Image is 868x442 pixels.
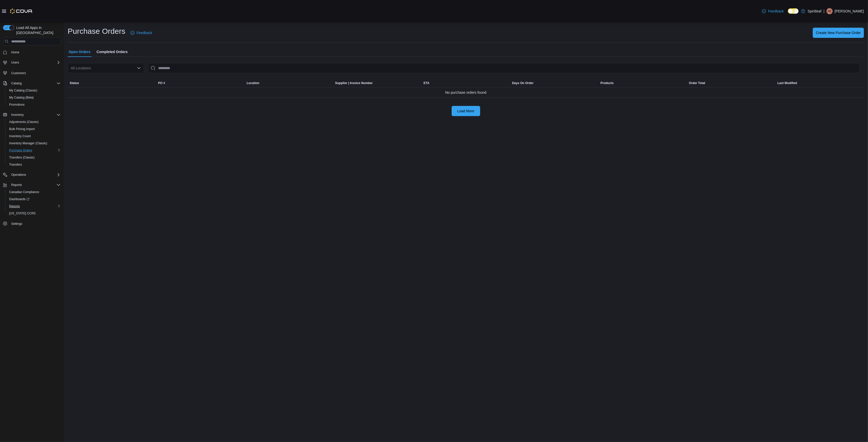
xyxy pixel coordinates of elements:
[422,79,510,87] button: ETA
[9,221,24,227] a: Settings
[457,108,474,114] span: Load More
[9,172,61,178] span: Operations
[5,125,63,133] button: Bulk Pricing Import
[11,50,19,54] span: Home
[3,46,61,241] nav: Complex example
[9,120,39,124] span: Adjustments (Classic)
[9,59,61,66] span: Users
[7,203,22,209] a: Reports
[11,183,22,187] span: Reports
[9,134,31,138] span: Inventory Count
[137,30,152,35] span: Feedback
[7,210,38,216] a: [US_STATE] CCRS
[5,154,63,161] button: Transfers (Classic)
[11,222,22,226] span: Settings
[823,8,825,14] p: |
[828,8,832,14] span: AE
[9,141,47,145] span: Inventory Manager (Classic)
[9,112,61,118] span: Inventory
[1,220,63,227] button: Settings
[9,59,21,66] button: Users
[7,196,32,202] a: Dashboards
[9,211,36,215] span: [US_STATE] CCRS
[10,9,33,14] img: Cova
[333,79,422,87] button: Supplier | Invoice Number
[760,6,786,16] a: Feedback
[158,81,165,85] span: PO #
[7,102,27,108] a: Promotions
[816,30,861,35] span: Create New Purchase Order
[7,87,39,93] a: My Catalog (Classic)
[7,154,61,161] span: Transfers (Classic)
[5,140,63,147] button: Inventory Manager (Classic)
[7,94,61,101] span: My Catalog (Beta)
[9,220,61,227] span: Settings
[335,81,373,85] span: Supplier | Invoice Number
[7,87,61,93] span: My Catalog (Classic)
[9,190,39,194] span: Canadian Compliance
[14,25,61,35] span: Load All Apps in [GEOGRAPHIC_DATA]
[68,79,156,87] button: Status
[5,118,63,125] button: Adjustments (Classic)
[600,81,614,85] span: Products
[11,173,26,177] span: Operations
[7,147,61,153] span: Purchase Orders
[510,79,598,87] button: Days On Order
[7,162,61,168] span: Transfers
[5,210,63,217] button: [US_STATE] CCRS
[1,69,63,76] button: Customers
[7,140,61,146] span: Inventory Manager (Classic)
[7,126,61,132] span: Bulk Pricing Import
[9,96,34,100] span: My Catalog (Beta)
[5,147,63,154] button: Purchase Orders
[512,81,534,85] span: Days On Order
[68,26,125,36] h1: Purchase Orders
[9,112,26,118] button: Inventory
[835,8,864,14] p: [PERSON_NAME]
[7,94,36,101] a: My Catalog (Beta)
[5,196,63,203] a: Dashboards
[9,182,61,188] span: Reports
[9,49,21,55] a: Home
[9,148,32,152] span: Purchase Orders
[9,88,37,92] span: My Catalog (Classic)
[11,113,24,117] span: Inventory
[827,8,833,14] div: Andrew E
[9,127,35,131] span: Bulk Pricing Import
[5,188,63,196] button: Canadian Compliance
[1,111,63,118] button: Inventory
[7,140,49,146] a: Inventory Manager (Classic)
[7,119,61,125] span: Adjustments (Classic)
[7,133,33,139] a: Inventory Count
[128,28,154,38] a: Feedback
[9,103,25,107] span: Promotions
[598,79,687,87] button: Products
[7,102,61,108] span: Promotions
[9,70,28,76] a: Customers
[9,80,24,86] button: Catalog
[1,181,63,188] button: Reports
[247,81,259,85] div: Location
[9,197,30,201] span: Dashboards
[9,70,61,76] span: Customers
[9,155,35,160] span: Transfers (Classic)
[775,79,864,87] button: Last Modified
[1,49,63,56] button: Home
[7,133,61,139] span: Inventory Count
[11,71,26,75] span: Customers
[452,106,480,116] button: Load More
[768,9,784,14] span: Feedback
[5,133,63,140] button: Inventory Count
[9,49,61,55] span: Home
[5,94,63,101] button: My Catalog (Beta)
[1,171,63,178] button: Operations
[813,28,864,38] button: Create New Purchase Order
[156,79,245,87] button: PO #
[424,81,430,85] span: ETA
[9,182,24,188] button: Reports
[788,8,799,14] input: Dark Mode
[5,101,63,108] button: Promotions
[97,47,128,57] span: Completed Orders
